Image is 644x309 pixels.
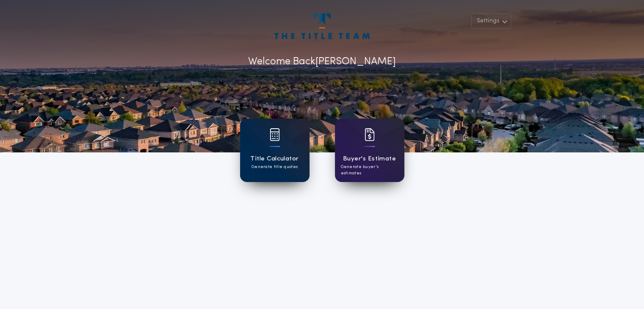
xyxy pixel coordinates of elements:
img: account-logo [274,14,369,39]
p: Generate buyer's estimates [341,164,398,177]
p: Welcome Back [PERSON_NAME] [248,54,396,69]
img: card icon [270,128,280,141]
img: card icon [365,128,375,141]
h1: Buyer's Estimate [343,154,396,164]
h1: Title Calculator [250,154,299,164]
button: Settings [471,14,511,29]
p: Generate title quotes [252,164,298,170]
a: card iconBuyer's EstimateGenerate buyer's estimates [335,119,404,182]
a: card iconTitle CalculatorGenerate title quotes [240,119,310,182]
